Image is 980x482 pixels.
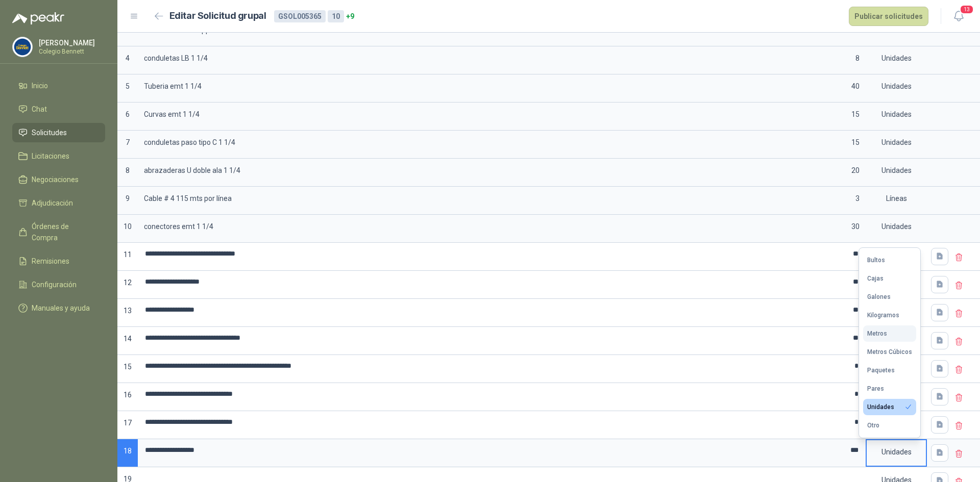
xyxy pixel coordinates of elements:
[32,279,77,290] span: Configuración
[825,18,866,46] p: 150
[138,159,646,187] p: abrazaderas U doble ala 1 1/4
[32,150,69,162] span: Licitaciones
[117,299,138,327] p: 13
[866,103,927,131] p: Unidades
[117,439,138,467] p: 18
[117,383,138,411] p: 16
[138,46,646,74] p: conduletas LB 1 1/4
[867,257,885,264] div: Bultos
[117,131,138,159] p: 7
[138,215,646,243] p: conectores emt 1 1/4
[328,10,344,22] div: 10
[117,187,138,215] p: 9
[117,327,138,355] p: 14
[863,344,916,360] button: Metros Cúbicos
[39,48,103,55] p: Colegio Bennett
[169,9,266,23] h2: Editar Solicitud grupal
[12,12,64,24] img: Logo peakr
[117,159,138,187] p: 8
[32,197,73,209] span: Adjudicación
[960,5,974,14] span: 13
[867,422,879,429] div: Otro
[825,131,866,159] p: 15
[825,103,866,131] p: 15
[117,103,138,131] p: 6
[866,215,927,243] p: Unidades
[32,256,69,267] span: Remisiones
[12,275,105,294] a: Configuración
[13,37,32,57] img: Company Logo
[866,74,927,103] p: Unidades
[866,187,927,215] p: Líneas
[274,10,326,22] div: GSOL005365
[12,217,105,247] a: Órdenes de Compra
[849,7,928,26] button: Publicar solicitudes
[117,355,138,383] p: 15
[825,74,866,103] p: 40
[117,46,138,74] p: 4
[825,159,866,187] p: 20
[867,440,926,464] div: Unidades
[12,298,105,318] a: Manuales y ayuda
[117,271,138,299] p: 12
[117,215,138,243] p: 10
[138,103,646,131] p: Curvas emt 1 1/4
[32,80,48,91] span: Inicio
[32,221,95,243] span: Órdenes de Compra
[863,289,916,305] button: Galones
[867,244,926,267] div: Unidades
[138,18,646,46] p: varilla en cobre copperweld - VER DESCRIPCIÓN
[138,187,646,215] p: Cable # 4 115 mts por línea
[866,131,927,159] p: Unidades
[863,252,916,268] button: Bultos
[117,243,138,271] p: 11
[863,325,916,342] button: Metros
[867,330,887,337] div: Metros
[867,385,884,392] div: Pares
[12,251,105,271] a: Remisiones
[117,18,138,46] p: 3
[866,18,927,46] p: Metros
[12,193,105,213] a: Adjudicación
[32,127,67,138] span: Solicitudes
[12,170,105,189] a: Negociaciones
[12,123,105,142] a: Solicitudes
[825,215,866,243] p: 30
[12,76,105,95] a: Inicio
[863,362,916,378] button: Paquetes
[867,312,899,319] div: Kilogramos
[12,99,105,119] a: Chat
[867,348,912,356] div: Metros Cúbicos
[39,39,103,46] p: [PERSON_NAME]
[863,399,916,415] button: Unidades
[117,411,138,439] p: 17
[863,417,916,434] button: Otro
[12,146,105,166] a: Licitaciones
[867,275,884,282] div: Cajas
[138,131,646,159] p: conduletas paso tipo C 1 1/4
[646,18,825,46] p: 1.50 METROS
[117,74,138,103] p: 5
[867,293,891,300] div: Galones
[949,7,968,26] button: 13
[867,367,895,374] div: Paquetes
[863,270,916,287] button: Cajas
[866,46,927,74] p: Unidades
[867,403,894,411] div: Unidades
[863,380,916,397] button: Pares
[863,307,916,323] button: Kilogramos
[346,11,354,22] span: + 9
[32,104,47,115] span: Chat
[32,174,79,185] span: Negociaciones
[825,46,866,74] p: 8
[825,187,866,215] p: 3
[32,302,90,314] span: Manuales y ayuda
[866,159,927,187] p: Unidades
[138,74,646,103] p: Tuberia emt 1 1/4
